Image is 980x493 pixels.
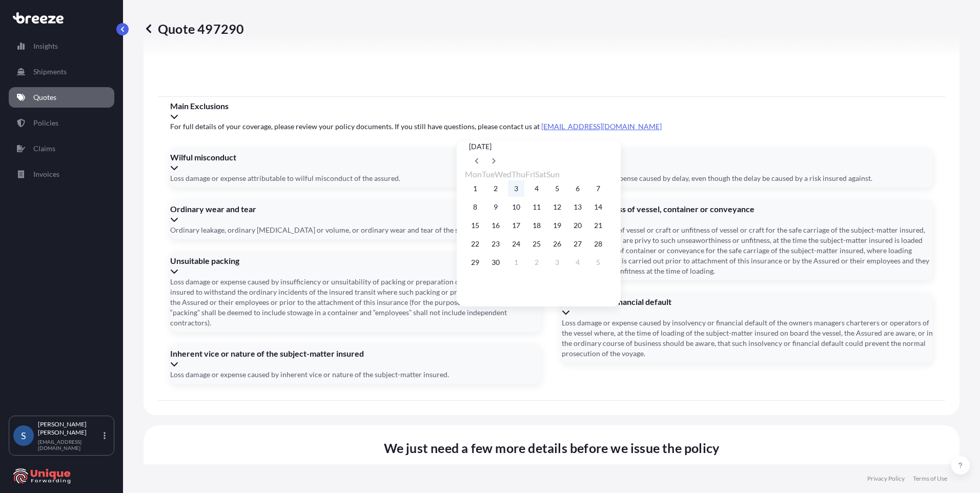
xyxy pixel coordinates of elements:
button: 9 [487,199,504,215]
button: 21 [590,217,606,234]
div: [DATE] [469,140,608,153]
span: Thursday [512,169,525,179]
div: Wilful misconduct [170,152,541,173]
button: 24 [508,236,524,252]
a: Quotes [9,87,114,108]
button: 13 [569,199,586,215]
span: Unseaworthiness of vessel, container or conveyance [562,204,933,214]
button: 12 [549,199,565,215]
button: 20 [569,217,586,234]
span: Main Exclusions [170,101,933,111]
button: 30 [487,254,504,271]
button: 15 [467,217,483,234]
p: Policies [33,118,58,128]
a: Privacy Policy [867,475,905,483]
p: Claims [33,143,55,154]
a: Invoices [9,164,114,184]
button: 16 [487,217,504,234]
button: 1 [508,254,524,271]
p: Insights [33,41,58,51]
span: Loss damage or expense caused by inherent vice or nature of the subject-matter insured. [170,369,449,380]
span: We just need a few more details before we issue the policy [384,440,720,456]
span: Saturday [535,169,546,179]
button: 28 [590,236,606,252]
button: 22 [467,236,483,252]
button: 5 [549,180,565,197]
span: Loss damage or expense caused by insolvency or financial default of the owners managers charterer... [562,318,933,359]
a: [EMAIL_ADDRESS][DOMAIN_NAME] [541,122,662,131]
a: Insights [9,36,114,56]
p: Quote 497290 [144,20,244,37]
p: Quotes [33,92,56,102]
button: 26 [549,236,565,252]
span: Unseaworthiness of vessel or craft or unfitness of vessel or craft for the safe carriage of the s... [562,225,933,276]
button: 4 [528,180,545,197]
span: Ordinary wear and tear [170,204,541,214]
button: 1 [467,180,483,197]
span: Sunday [546,169,560,179]
span: For full details of your coverage, please review your policy documents. If you still have questio... [170,121,933,132]
button: 5 [590,254,606,271]
span: Delay [562,152,933,162]
span: Monday [465,169,482,179]
div: Unsuitable packing [170,256,541,276]
button: 3 [549,254,565,271]
button: 3 [508,180,524,197]
div: Delay [562,152,933,173]
span: Inherent vice or nature of the subject-matter insured [170,348,541,359]
span: Unsuitable packing [170,256,541,266]
button: 8 [467,199,483,215]
button: 7 [590,180,606,197]
div: Unseaworthiness of vessel, container or conveyance [562,204,933,224]
div: Ordinary wear and tear [170,204,541,224]
button: 29 [467,254,483,271]
button: 10 [508,199,524,215]
span: Loss damage or expense attributable to wilful misconduct of the assured. [170,173,400,183]
span: Wilful misconduct [170,152,541,162]
span: Ordinary leakage, ordinary [MEDICAL_DATA] or volume, or ordinary wear and tear of the subject-mat... [170,225,529,235]
span: Tuesday [482,169,495,179]
p: Invoices [33,169,59,179]
div: Inherent vice or nature of the subject-matter insured [170,348,541,369]
span: S [21,430,26,441]
span: Friday [525,169,535,179]
button: 14 [590,199,606,215]
button: 2 [528,254,545,271]
button: 4 [569,254,586,271]
span: Insolvency or financial default [562,297,933,307]
a: Policies [9,113,114,133]
a: Shipments [9,61,114,82]
span: Loss damage or expense caused by insufficiency or unsuitability of packing or preparation of the ... [170,277,541,328]
div: Main Exclusions [170,101,933,121]
span: Wednesday [495,169,512,179]
p: [EMAIL_ADDRESS][DOMAIN_NAME] [38,439,101,451]
button: 25 [528,236,545,252]
button: 11 [528,199,545,215]
div: Insolvency or financial default [562,297,933,317]
button: 27 [569,236,586,252]
button: 23 [487,236,504,252]
button: 19 [549,217,565,234]
a: Claims [9,138,114,159]
p: [PERSON_NAME] [PERSON_NAME] [38,420,101,437]
a: Terms of Use [913,475,947,483]
p: Shipments [33,67,67,77]
button: 6 [569,180,586,197]
span: Loss damage or expense caused by delay, even though the delay be caused by a risk insured against. [562,173,872,183]
button: 17 [508,217,524,234]
button: 2 [487,180,504,197]
button: 18 [528,217,545,234]
img: organization-logo [13,468,72,484]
